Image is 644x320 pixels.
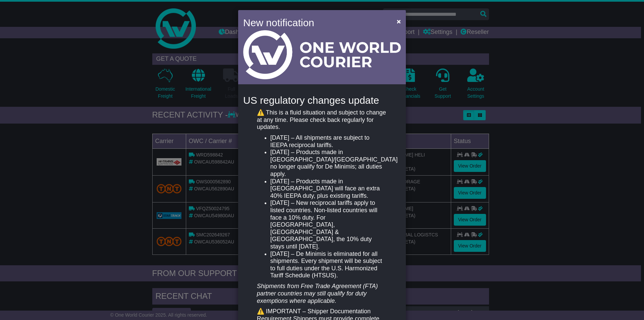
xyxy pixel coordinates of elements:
[257,283,378,304] em: Shipments from Free Trade Agreement (FTA) partner countries may still qualify for duty exemptions...
[257,109,387,131] p: ⚠️ This is a fluid situation and subject to change at any time. Please check back regularly for u...
[270,178,387,200] li: [DATE] – Products made in [GEOGRAPHIC_DATA] will face an extra 40% IEEPA duty, plus existing tari...
[397,17,401,25] span: ×
[270,149,387,178] li: [DATE] – Products made in [GEOGRAPHIC_DATA]/[GEOGRAPHIC_DATA] no longer qualify for De Minimis; a...
[270,134,387,149] li: [DATE] – All shipments are subject to IEEPA reciprocal tariffs.
[270,199,387,250] li: [DATE] – New reciprocal tariffs apply to listed countries. Non-listed countries will face a 10% d...
[270,250,387,279] li: [DATE] – De Minimis is eliminated for all shipments. Every shipment will be subject to full dutie...
[243,15,387,30] h4: New notification
[243,30,401,79] img: Light
[243,95,401,106] h4: US regulatory changes update
[393,14,404,28] button: Close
